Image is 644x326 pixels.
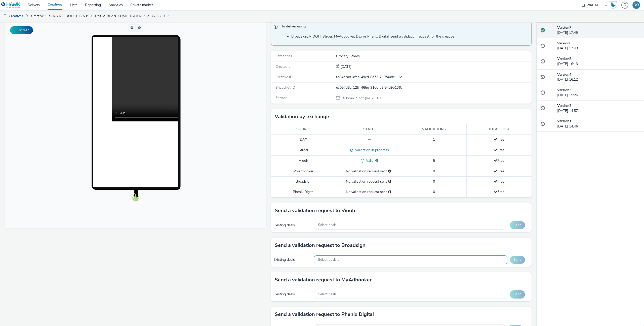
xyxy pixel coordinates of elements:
span: Select deals... [318,292,339,297]
div: [DATE] 17:49 [557,41,640,51]
div: [DATE] 14:57 [557,103,640,114]
th: Validations [401,124,466,135]
td: MyAdbooker [271,166,336,176]
div: fd84e3a8-4feb-49ed-8a72-719f408c116c [336,75,531,80]
td: Stroer [271,145,336,155]
img: Hawk Academy [609,1,617,9]
span: Billboard Spot (VAST 3.0) [341,96,382,101]
div: Grocery Stores [336,54,531,59]
button: Send [510,290,525,298]
button: Send [510,221,525,229]
div: No validation request sent [339,189,398,194]
span: Free [494,137,504,142]
span: Select deals... [318,223,339,227]
span: 0 [433,179,435,184]
th: State [336,124,401,135]
div: OO [633,1,639,9]
span: Select deals... [318,258,339,262]
a: Hawk Academy [609,1,619,9]
h3: Send a validation request to Viooh [275,207,355,214]
td: Phenix Digital [271,187,336,197]
span: Creative ID [275,75,293,79]
td: Broadsign [271,176,336,187]
div: [DATE] 16:13 [557,56,640,67]
div: Existing deals [273,257,312,262]
div: Creation 26 August 2025, 14:46 [340,64,351,69]
td: DAX [271,135,336,145]
div: [DATE] 16:12 [557,72,640,82]
span: Valid [364,158,374,163]
strong: Version 3 [557,88,571,92]
strong: Version 7 [557,25,571,30]
span: To deliver using: [281,24,527,30]
th: Total cost [466,124,532,135]
strong: Version 6 [557,41,571,46]
span: [DATE] [340,64,351,69]
h3: Send a validation request to MyAdbooker [275,276,372,284]
img: dooh [3,14,8,19]
div: Existing deals [273,292,312,297]
h3: Send a validation request to Phenix Digital [275,311,374,318]
span: Created on [275,64,293,69]
div: [DATE] 14:46 [557,119,640,129]
li: Broadsign, VIOOH, Stroer, MyAdbooker, Dax or Phenix Digital: send a validation request for the cr... [291,34,529,39]
div: Please select a deal below and click on Send to send a validation request to Phenix Digital. [388,189,391,194]
span: Format [275,95,287,100]
span: 5 [433,158,435,163]
span: Free [494,189,504,194]
button: Send [510,256,525,264]
h3: Validation by exchange [275,113,329,120]
th: Source [271,124,336,135]
span: Validation in progress [353,148,389,152]
strong: Version 2 [557,103,571,108]
div: No validation request sent [339,179,398,184]
span: Free [494,169,504,174]
span: Snapshot ID [275,85,295,90]
span: Free [494,148,504,152]
span: 1 [433,148,435,152]
strong: Version 5 [557,56,571,61]
div: ec057d8a-12ff-465e-91dc-c2f54d9b136c [336,85,531,90]
button: Fullscreen [10,26,33,34]
span: Categories [275,54,292,58]
td: Viooh [271,155,336,166]
div: [DATE] 17:49 [557,25,640,36]
div: Existing deals [273,223,312,228]
img: undefined Logo [1,2,21,8]
div: [DATE] 15:26 [557,88,640,98]
span: Free [494,158,504,163]
span: Free [494,179,504,184]
h3: Send a validation request to Broadsign [275,242,366,249]
span: 0 [433,189,435,194]
div: Please select a deal below and click on Send to send a validation request to Broadsign. [388,179,391,184]
strong: Version 1 [557,119,571,123]
div: Please select a deal below and click on Send to send a validation request to MyAdbooker. [388,169,391,174]
a: Creative : EXTRA NS_OOH_1080x1920_DAGV_BLAN_KOMI_ITALIENSK 2_36_38_2025 [29,10,173,22]
strong: Version 4 [557,72,571,77]
span: 1 [433,137,435,142]
span: 0 [433,169,435,174]
div: No validation request sent [339,169,398,174]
